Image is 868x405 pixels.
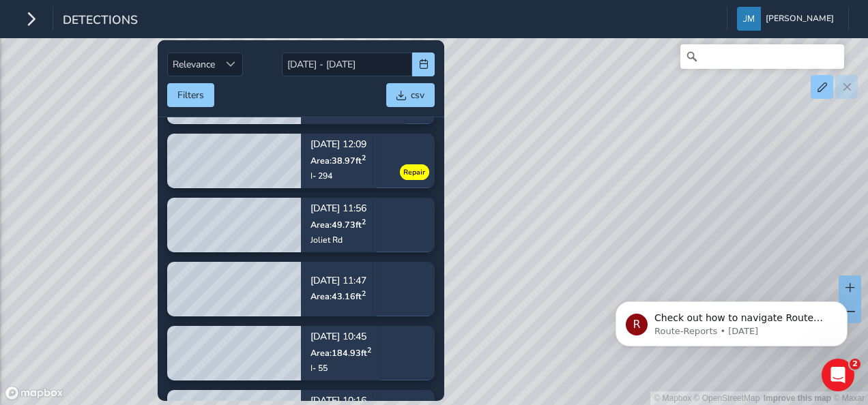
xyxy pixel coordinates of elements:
span: Repair [403,167,425,178]
img: diamond-layout [737,7,761,31]
div: I- 294 [310,170,366,181]
iframe: Intercom live chat [822,359,854,391]
span: csv [411,89,424,102]
input: Search [680,44,844,69]
button: Filters [167,83,214,107]
p: [DATE] 12:09 [310,140,366,150]
iframe: Intercom notifications message [595,273,868,368]
span: 2 [850,359,860,370]
sup: 2 [362,288,366,299]
span: Area: 43.16 ft [310,290,366,302]
span: [PERSON_NAME] [766,7,834,31]
sup: 2 [362,217,366,227]
div: Sort by Date [220,53,242,76]
p: [DATE] 11:47 [310,276,366,286]
button: csv [386,83,435,107]
p: [DATE] 10:45 [310,333,371,342]
span: Area: 49.73 ft [310,219,366,230]
div: Joliet Rd [310,235,366,245]
div: I- 55 [310,363,371,374]
sup: 2 [367,345,371,355]
span: Detections [63,12,138,31]
p: [DATE] 11:56 [310,205,366,214]
span: Relevance [168,53,220,76]
button: [PERSON_NAME] [737,7,839,31]
span: Area: 38.97 ft [310,155,366,166]
sup: 2 [362,153,366,163]
span: Area: 184.93 ft [310,347,371,359]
